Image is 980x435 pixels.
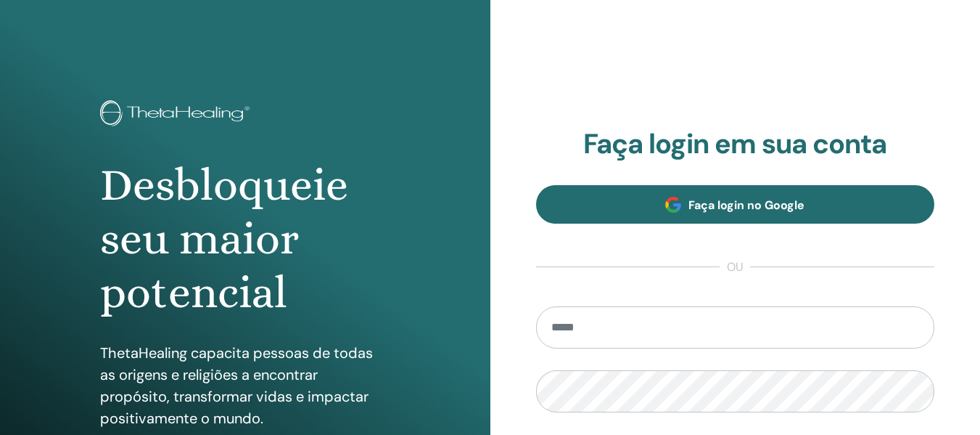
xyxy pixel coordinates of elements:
[688,198,804,213] span: Faça login no Google
[100,158,390,320] h1: Desbloqueie seu maior potencial
[720,259,750,276] span: ou
[536,185,935,224] a: Faça login no Google
[536,128,935,161] h2: Faça login em sua conta
[100,342,390,429] p: ThetaHealing capacita pessoas de todas as origens e religiões a encontrar propósito, transformar ...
